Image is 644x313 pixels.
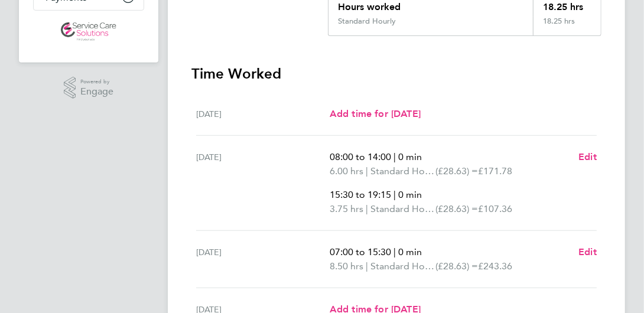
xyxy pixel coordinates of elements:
[370,259,435,273] span: Standard Hourly
[578,245,597,259] a: Edit
[330,203,363,214] span: 3.75 hrs
[330,246,391,257] span: 07:00 to 15:30
[338,17,396,26] div: Standard Hourly
[330,189,391,200] span: 15:30 to 19:15
[330,165,363,177] span: 6.00 hrs
[61,22,116,41] img: servicecare-logo-retina.png
[370,202,435,216] span: Standard Hourly
[196,245,330,273] div: [DATE]
[370,164,435,178] span: Standard Hourly
[196,150,330,216] div: [DATE]
[196,107,330,121] div: [DATE]
[330,108,421,119] span: Add time for [DATE]
[435,203,478,214] span: (£28.63) =
[366,203,368,214] span: |
[33,22,144,41] a: Go to home page
[393,151,396,162] span: |
[80,77,113,87] span: Powered by
[330,151,391,162] span: 08:00 to 14:00
[64,77,114,99] a: Powered byEngage
[435,165,478,177] span: (£28.63) =
[366,165,368,177] span: |
[398,151,422,162] span: 0 min
[398,246,422,257] span: 0 min
[366,260,368,272] span: |
[191,64,601,83] h3: Time Worked
[393,189,396,200] span: |
[478,203,512,214] span: £107.36
[393,246,396,257] span: |
[578,151,597,162] span: Edit
[478,165,512,177] span: £171.78
[435,260,478,272] span: (£28.63) =
[330,260,363,272] span: 8.50 hrs
[80,87,113,97] span: Engage
[330,107,421,121] a: Add time for [DATE]
[578,150,597,164] a: Edit
[398,189,422,200] span: 0 min
[478,260,512,272] span: £243.36
[533,17,601,35] div: 18.25 hrs
[578,246,597,257] span: Edit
